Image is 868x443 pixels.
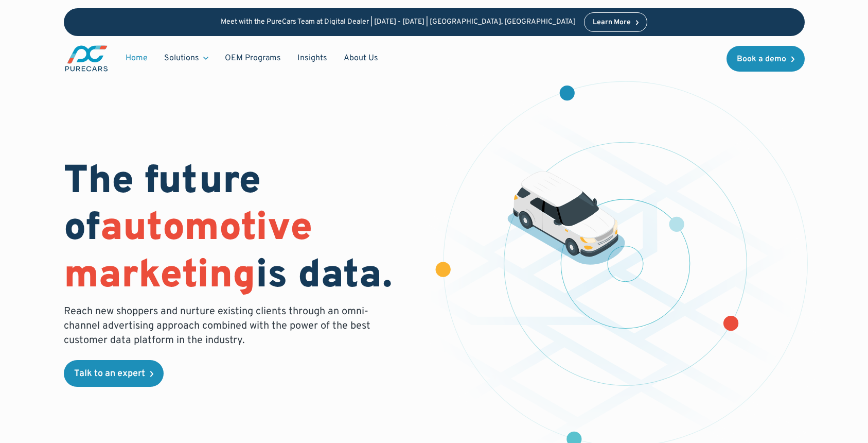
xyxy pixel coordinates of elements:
a: main [64,44,109,73]
div: Solutions [156,48,217,68]
a: Home [117,48,156,68]
a: Book a demo [727,46,805,72]
a: Insights [289,48,335,68]
a: OEM Programs [217,48,289,68]
a: Talk to an expert [64,360,164,387]
a: About Us [335,48,386,68]
img: purecars logo [64,44,109,73]
p: Meet with the PureCars Team at Digital Dealer | [DATE] - [DATE] | [GEOGRAPHIC_DATA], [GEOGRAPHIC_... [221,18,576,27]
a: Learn More [584,12,648,32]
p: Reach new shoppers and nurture existing clients through an omni-channel advertising approach comb... [64,304,377,348]
span: automotive marketing [64,205,312,301]
img: illustration of a vehicle [507,171,626,265]
div: Learn More [593,19,631,26]
div: Book a demo [737,55,786,63]
div: Solutions [164,53,199,64]
div: Talk to an expert [74,369,145,379]
h1: The future of is data. [64,159,422,300]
